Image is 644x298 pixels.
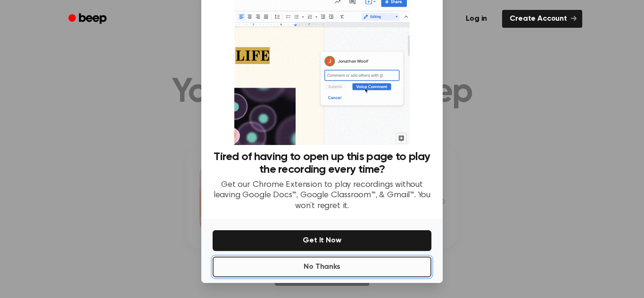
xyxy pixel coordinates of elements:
[456,8,496,30] a: Log in
[213,230,431,251] button: Get It Now
[213,180,431,212] p: Get our Chrome Extension to play recordings without leaving Google Docs™, Google Classroom™, & Gm...
[62,10,115,28] a: Beep
[213,257,431,277] button: No Thanks
[213,151,431,176] h3: Tired of having to open up this page to play the recording every time?
[502,10,582,28] a: Create Account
